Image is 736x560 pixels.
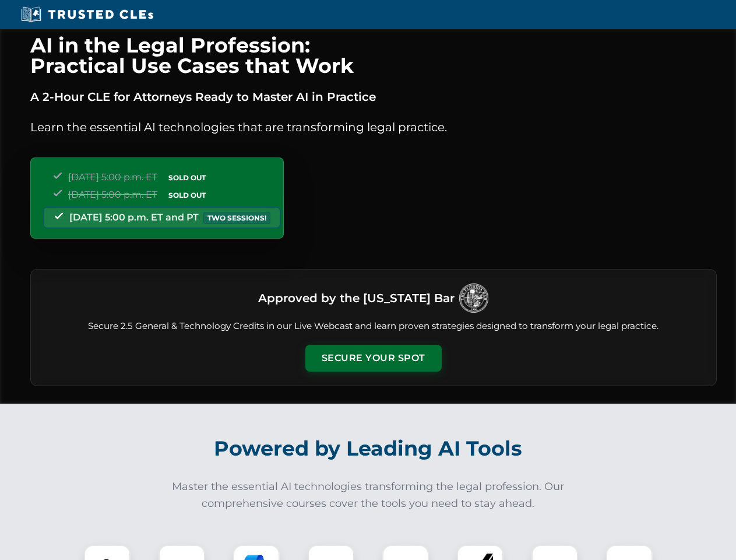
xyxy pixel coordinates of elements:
h1: AI in the Legal Profession: Practical Use Cases that Work [30,35,717,76]
img: Logo [459,283,488,313]
span: SOLD OUT [164,171,210,184]
span: [DATE] 5:00 p.m. ET [68,189,157,200]
span: [DATE] 5:00 p.m. ET [68,171,157,183]
h2: Powered by Leading AI Tools [45,428,691,469]
p: Learn the essential AI technologies that are transforming legal practice. [30,118,717,136]
p: Secure 2.5 General & Technology Credits in our Live Webcast and learn proven strategies designed ... [45,320,702,333]
h3: Approved by the [US_STATE] Bar [258,288,455,309]
button: Secure Your Spot [305,345,442,372]
p: A 2-Hour CLE for Attorneys Ready to Master AI in Practice [30,87,717,106]
p: Master the essential AI technologies transforming the legal profession. Our comprehensive courses... [164,478,572,512]
img: Trusted CLEs [17,6,157,23]
span: SOLD OUT [164,189,210,201]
